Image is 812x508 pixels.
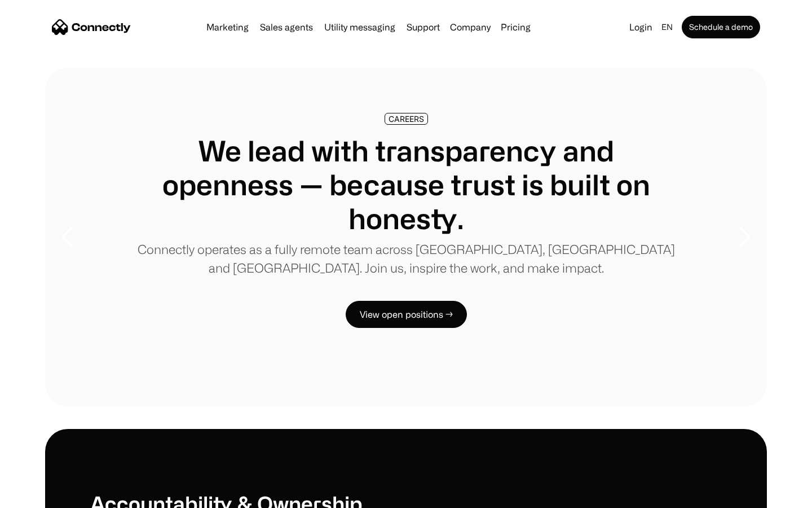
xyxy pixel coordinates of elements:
ul: Language list [23,488,68,504]
a: Sales agents [255,23,317,32]
a: View open positions → [346,301,467,328]
a: Pricing [496,23,535,32]
a: Schedule a demo [682,16,760,38]
div: Company [450,19,491,35]
aside: Language selected: English [11,487,68,504]
a: Support [402,23,444,32]
p: Connectly operates as a fully remote team across [GEOGRAPHIC_DATA], [GEOGRAPHIC_DATA] and [GEOGRA... [135,240,677,277]
div: CAREERS [389,115,424,123]
h1: We lead with transparency and openness — because trust is built on honesty. [135,134,677,235]
a: Login [625,19,657,35]
div: en [661,19,673,35]
a: Utility messaging [320,23,400,32]
a: Marketing [202,23,253,32]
